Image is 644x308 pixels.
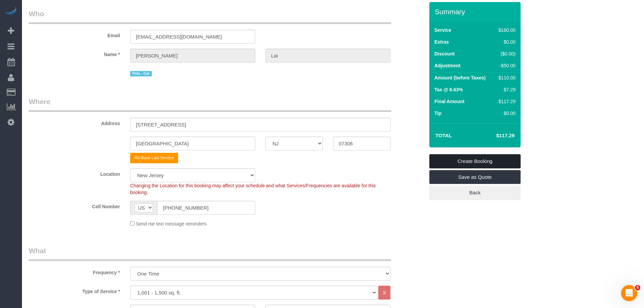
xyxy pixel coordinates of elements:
[429,186,521,200] a: Back
[476,133,515,139] h4: $117.29
[333,137,390,150] input: Zip Code
[435,8,517,16] h3: Summary
[434,98,464,105] label: Final Amount
[130,137,255,150] input: City
[635,285,640,290] span: 5
[621,285,637,301] iframe: Intercom live chat
[24,49,125,58] label: Name *
[24,118,125,127] label: Address
[29,246,391,261] legend: What
[434,74,485,81] label: Amount (before Taxes)
[130,49,255,63] input: First Name
[130,71,152,76] span: Pets - Cat
[24,267,125,276] label: Frequency *
[434,62,460,69] label: Adjustment
[429,154,521,168] a: Create Booking
[136,221,207,227] span: Send me text message reminders
[434,110,442,117] label: Tip
[434,27,451,33] label: Service
[29,9,391,24] legend: Who
[496,110,516,117] div: $0.00
[24,201,125,210] label: Cell Number
[496,98,516,105] div: $117.29
[496,62,516,69] div: -$50.00
[24,30,125,39] label: Email
[496,74,516,81] div: $110.00
[130,183,376,195] span: Changing the Location for this booking may affect your schedule and what Services/Frequencies are...
[24,168,125,177] label: Location
[29,97,391,112] legend: Where
[496,50,516,57] div: ($0.00)
[496,39,516,45] div: $0.00
[435,133,452,138] strong: Total
[130,153,178,163] button: Re-Book Last Service
[434,39,449,45] label: Extras
[265,49,390,63] input: Last Name
[496,86,516,93] div: $7.29
[4,7,18,16] img: Automaid Logo
[496,27,516,33] div: $160.00
[434,50,455,57] label: Discount
[434,86,463,93] label: Tax @ 6.63%
[130,30,255,44] input: Email
[157,201,255,215] input: Cell Number
[429,170,521,184] a: Save as Quote
[24,286,125,295] label: Type of Service *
